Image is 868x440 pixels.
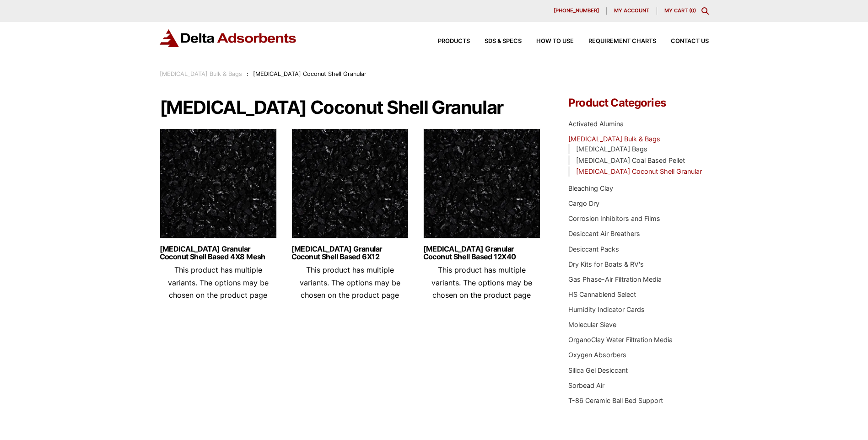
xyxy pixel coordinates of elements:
[691,7,694,14] span: 0
[160,129,277,243] img: Activated Carbon Mesh Granular
[568,397,663,404] a: T-86 Ceramic Ball Bed Support
[568,199,599,207] a: Cargo Dry
[423,38,470,44] a: Products
[568,245,619,253] a: Desiccant Packs
[568,275,662,283] a: Gas Phase-Air Filtration Media
[568,230,640,237] a: Desiccant Air Breathers
[522,38,574,44] a: How to Use
[568,260,644,268] a: Dry Kits for Boats & RV's
[574,38,656,44] a: Requirement Charts
[554,8,599,13] span: [PHONE_NUMBER]
[701,7,709,15] div: Toggle Modal Content
[576,167,702,175] a: [MEDICAL_DATA] Coconut Shell Granular
[485,38,522,44] span: SDS & SPECS
[568,97,708,108] h4: Product Categories
[568,351,626,359] a: Oxygen Absorbers
[576,156,685,164] a: [MEDICAL_DATA] Coal Based Pellet
[160,29,297,47] img: Delta Adsorbents
[568,135,660,143] a: [MEDICAL_DATA] Bulk & Bags
[160,70,242,77] a: [MEDICAL_DATA] Bulk & Bags
[431,265,532,299] span: This product has multiple variants. The options may be chosen on the product page
[300,265,400,299] span: This product has multiple variants. The options may be chosen on the product page
[160,245,277,261] a: [MEDICAL_DATA] Granular Coconut Shell Based 4X8 Mesh
[568,336,673,343] a: OrganoClay Water Filtration Media
[568,321,616,328] a: Molecular Sieve
[438,38,470,44] span: Products
[291,129,409,243] img: Activated Carbon Mesh Granular
[671,38,709,44] span: Contact Us
[253,70,367,77] span: [MEDICAL_DATA] Coconut Shell Granular
[470,38,522,44] a: SDS & SPECS
[588,38,656,44] span: Requirement Charts
[568,366,628,374] a: Silica Gel Desiccant
[568,381,604,389] a: Sorbead Air
[546,7,607,15] a: [PHONE_NUMBER]
[568,306,645,313] a: Humidity Indicator Cards
[291,245,409,261] a: [MEDICAL_DATA] Granular Coconut Shell Based 6X12
[656,38,709,44] a: Contact Us
[568,184,613,192] a: Bleaching Clay
[247,70,248,77] span: :
[423,245,540,261] a: [MEDICAL_DATA] Granular Coconut Shell Based 12X40
[664,7,696,14] a: My Cart (0)
[568,120,624,128] a: Activated Alumina
[568,290,636,298] a: HS Cannablend Select
[568,215,660,222] a: Corrosion Inhibitors and Films
[536,38,574,44] span: How to Use
[160,97,541,118] h1: [MEDICAL_DATA] Coconut Shell Granular
[576,145,647,153] a: [MEDICAL_DATA] Bags
[607,7,657,15] a: My account
[614,8,649,13] span: My account
[168,265,269,299] span: This product has multiple variants. The options may be chosen on the product page
[423,129,540,243] img: Activated Carbon Mesh Granular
